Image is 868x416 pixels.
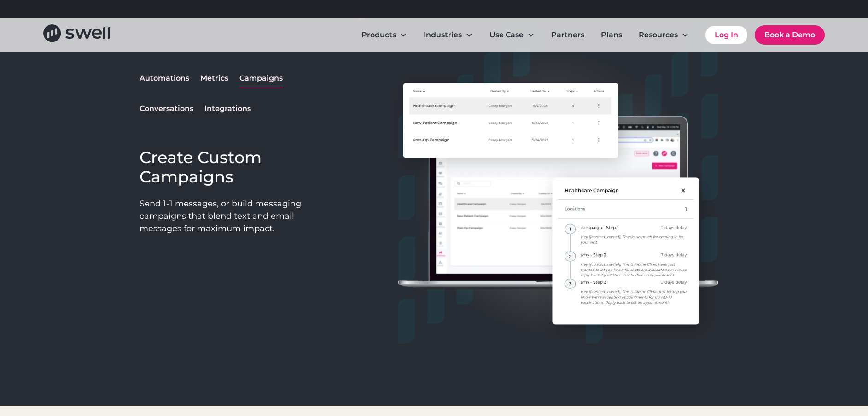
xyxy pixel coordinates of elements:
div: Use Case [482,26,542,44]
a: Plans [594,26,629,44]
img: reputation image [380,32,729,354]
a: home [43,24,110,45]
div: Integrations [204,103,251,114]
p: Send 1-1 messages, or build messaging campaigns that blend text and email messages for maximum im... [140,198,329,235]
a: Log In [705,26,747,44]
div: Automations [140,73,189,84]
a: Book a Demo [755,25,825,45]
a: Partners [544,26,592,44]
div: Products [361,29,396,41]
div: Resources [639,29,678,41]
div: Campaigns [239,73,283,84]
div: Conversations [140,103,193,114]
h3: Create Custom Campaigns [140,148,329,187]
div: Industries [416,26,480,44]
div: Resources [631,26,696,44]
div: Products [354,26,414,44]
div: Use Case [489,29,524,41]
div: Industries [424,29,462,41]
div: Metrics [200,73,228,84]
